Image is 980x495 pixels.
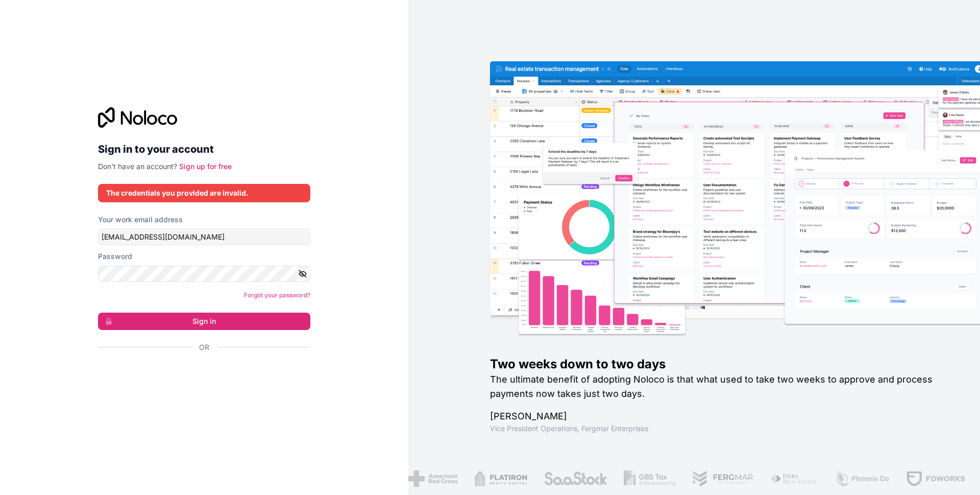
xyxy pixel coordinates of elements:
[692,470,754,487] img: /assets/fergmar-CudnrXN5.png
[624,470,676,487] img: /assets/gbstax-C-GtDUiK.png
[93,364,307,386] iframe: Sign in with Google Button
[408,470,458,487] img: /assets/american-red-cross-BAupjrZR.png
[770,470,818,487] img: /assets/fiera-fwj2N5v4.png
[490,409,947,423] h1: [PERSON_NAME]
[244,291,310,299] a: Forgot your password?
[98,251,132,262] label: Password
[106,188,302,198] div: The credentials you provided are invalid.
[98,140,310,158] h2: Sign in to your account
[98,313,310,330] button: Sign in
[835,470,890,487] img: /assets/phoenix-BREaitsQ.png
[179,162,232,171] a: Sign up for free
[490,372,947,401] h2: The ultimate benefit of adopting Noloco is that what used to take two weeks to approve and proces...
[544,470,608,487] img: /assets/saastock-C6Zbiodz.png
[98,266,310,282] input: Password
[98,215,183,225] label: Your work email address
[98,229,310,245] input: Email address
[490,356,947,372] h1: Two weeks down to two days
[474,470,527,487] img: /assets/flatiron-C8eUkumj.png
[490,423,947,434] h1: Vice President Operations , Fergmar Enterprises
[98,162,177,171] span: Don't have an account?
[906,470,966,487] img: /assets/fdworks-Bi04fVtw.png
[199,342,209,352] span: Or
